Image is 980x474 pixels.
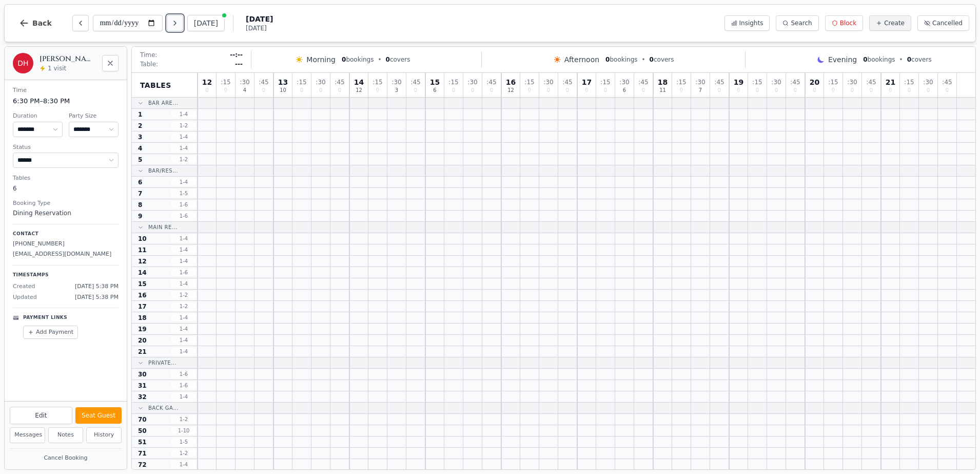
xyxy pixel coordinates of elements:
span: 0 [338,88,341,93]
span: covers [907,55,932,64]
button: History [86,427,122,443]
span: 1 - 4 [171,257,196,265]
span: Block [840,19,856,27]
span: 1 - 2 [171,415,196,423]
span: 17 [582,79,592,86]
span: : 30 [316,79,325,85]
span: • [899,55,903,64]
span: 0 [870,88,873,93]
span: 0 [650,56,654,63]
span: Back [32,20,52,27]
span: 0 [756,88,759,93]
span: 0 [737,88,740,93]
span: 1 - 4 [171,393,196,401]
span: 1 [138,110,142,119]
span: Created [13,282,35,291]
span: 1 - 6 [171,212,196,220]
span: : 30 [619,79,629,85]
span: 1 - 4 [171,133,196,141]
span: 1 - 4 [171,178,196,186]
span: Private... [148,359,177,367]
span: 0 [414,88,417,93]
span: 1 - 2 [171,449,196,457]
span: : 30 [391,79,401,85]
span: 21 [138,348,147,356]
span: 0 [908,88,911,93]
dt: Tables [13,174,119,183]
span: 0 [452,88,455,93]
span: --:-- [230,51,243,59]
span: Back Ga... [148,404,179,412]
span: Evening [828,54,857,65]
span: 10 [280,88,286,93]
span: 0 [832,88,835,93]
button: Create [869,15,911,31]
span: 7 [699,88,702,93]
span: : 15 [828,79,838,85]
span: 0 [471,88,474,93]
button: Next day [167,15,183,31]
span: : 15 [904,79,914,85]
div: DH [13,53,33,73]
span: 5 [138,156,142,164]
dt: Time [13,86,119,95]
span: : 15 [524,79,534,85]
span: Tables [140,80,171,90]
span: 8 [138,201,142,209]
span: : 30 [847,79,857,85]
span: 0 [262,88,265,93]
span: 3 [138,133,142,141]
dt: Status [13,143,119,152]
span: Bar Are... [148,99,178,107]
span: 1 - 10 [171,427,196,434]
span: 0 [205,88,208,93]
span: : 45 [335,79,344,85]
span: : 15 [373,79,382,85]
span: 70 [138,415,147,424]
span: 0 [224,88,227,93]
span: • [378,55,381,64]
span: 17 [138,302,147,311]
span: --- [235,60,243,68]
span: 1 - 6 [171,269,196,276]
span: 0 [863,56,867,63]
span: 0 [376,88,379,93]
span: 1 - 4 [171,235,196,242]
span: 20 [810,79,819,86]
span: Bar/Res... [148,167,178,175]
span: 16 [138,291,147,299]
span: 1 - 4 [171,314,196,321]
span: : 45 [562,79,572,85]
span: 0 [794,88,797,93]
span: 1 - 6 [171,201,196,208]
span: 14 [138,269,147,277]
span: 13 [278,79,288,86]
p: Timestamps [13,272,119,279]
span: 0 [605,56,610,63]
span: [DATE] 5:38 PM [75,282,119,291]
span: 0 [386,56,390,63]
span: 72 [138,461,147,469]
span: 1 - 4 [171,144,196,152]
span: Updated [13,293,37,302]
span: : 45 [866,79,876,85]
span: 2 [138,122,142,130]
span: : 45 [638,79,648,85]
span: 9 [138,212,142,220]
span: 4 [138,144,142,153]
span: : 15 [676,79,686,85]
span: 21 [886,79,895,86]
span: [DATE] [246,14,273,24]
button: Seat Guest [75,407,122,424]
span: 10 [138,235,147,243]
span: 0 [604,88,607,93]
span: 7 [138,189,142,198]
span: 16 [506,79,516,86]
span: 1 - 2 [171,156,196,163]
span: 30 [138,370,147,378]
span: 1 visit [48,64,66,72]
span: 71 [138,449,147,458]
span: bookings [863,55,895,64]
span: 18 [138,314,147,322]
span: : 45 [790,79,800,85]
